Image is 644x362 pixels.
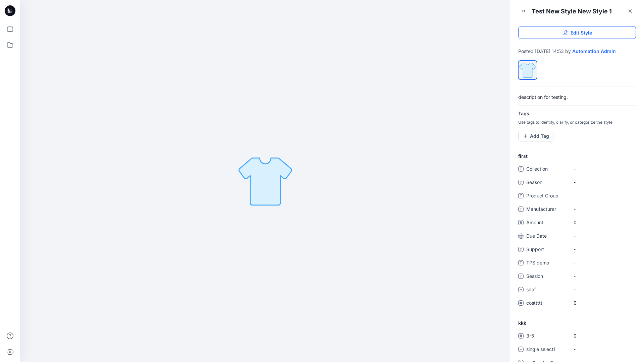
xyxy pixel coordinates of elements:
[526,259,567,268] span: TPS demo
[574,165,632,172] span: -
[574,246,632,253] span: -
[510,119,644,125] p: Use tags to identify, clarify, or categorize the style
[574,205,632,213] span: -
[518,95,636,100] p: description for testing.
[574,332,632,339] span: 0
[526,192,567,201] span: Product Group
[574,259,632,266] span: -
[518,319,526,326] span: kkk
[625,6,636,16] a: Close Style Presentation
[526,205,567,215] span: Manufacturer
[526,219,567,228] span: Amount
[574,346,584,353] div: -
[574,299,632,306] span: 0
[518,6,529,16] button: Minimize
[526,178,567,188] span: Season
[526,299,567,308] span: costtttt
[526,165,567,174] span: Collection
[518,131,553,141] button: Add Tag
[518,61,537,79] div: Colorway 1
[574,273,632,280] span: -
[526,272,567,282] span: Session
[526,232,567,241] span: Due Date
[571,29,592,36] span: Edit Style
[518,153,528,160] span: first
[572,49,616,54] a: Automation Admin
[574,232,632,239] span: -
[526,345,567,355] span: single select1
[236,152,294,210] img: test new style
[526,332,567,341] span: 3-5
[510,111,644,117] h4: Tags
[532,7,612,15] div: test new style new style 1
[518,26,636,39] a: Edit Style
[574,192,632,199] span: -
[574,219,632,226] span: 0
[526,286,567,295] span: sdaf
[518,49,636,54] div: Posted [DATE] 14:53 by
[526,245,567,255] span: Support
[574,179,632,186] span: -
[574,286,584,293] div: -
